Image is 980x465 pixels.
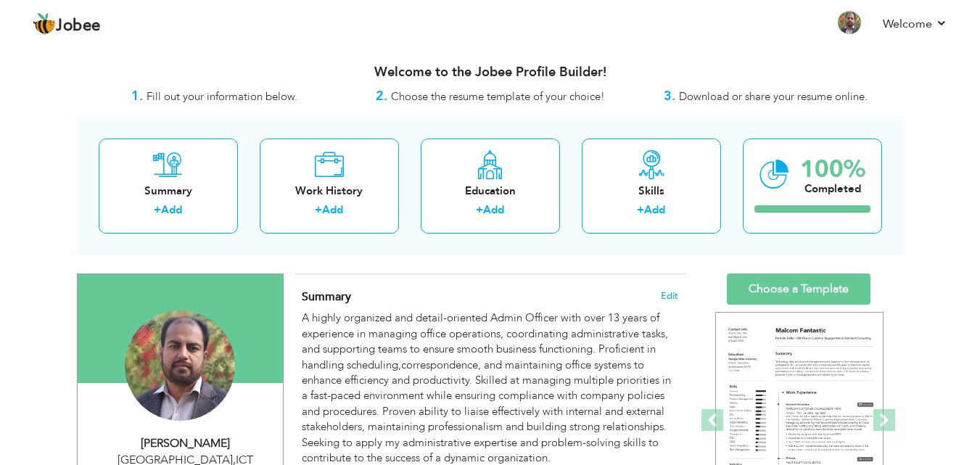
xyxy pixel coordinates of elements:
[800,181,865,197] div: Completed
[88,435,283,452] div: [PERSON_NAME]
[883,15,947,33] a: Welcome
[637,202,644,218] label: +
[664,87,675,105] strong: 3.
[271,184,387,199] div: Work History
[800,157,865,181] div: 100%
[727,273,870,305] a: Choose a Template
[302,289,351,305] span: Summary
[661,291,678,301] span: Edit
[56,18,101,34] span: Jobee
[432,184,548,199] div: Education
[593,184,709,199] div: Skills
[147,89,297,104] span: Fill out your information below.
[131,87,143,105] strong: 1.
[679,89,868,104] span: Download or share your resume online.
[315,202,322,218] label: +
[376,87,387,105] strong: 2.
[838,11,861,34] img: Profile Img
[302,289,678,304] h4: Adding a summary is a quick and easy way to highlight your experience and interests.
[125,310,235,421] img: Muhammad Amjad
[322,202,343,217] a: Add
[161,202,182,217] a: Add
[644,202,665,217] a: Add
[77,65,904,80] h3: Welcome to the Jobee Profile Builder!
[391,89,605,104] span: Choose the resume template of your choice!
[476,202,483,218] label: +
[483,202,504,217] a: Add
[33,12,56,36] img: jobee.io
[154,202,161,218] label: +
[33,12,101,36] a: Jobee
[110,184,226,199] div: Summary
